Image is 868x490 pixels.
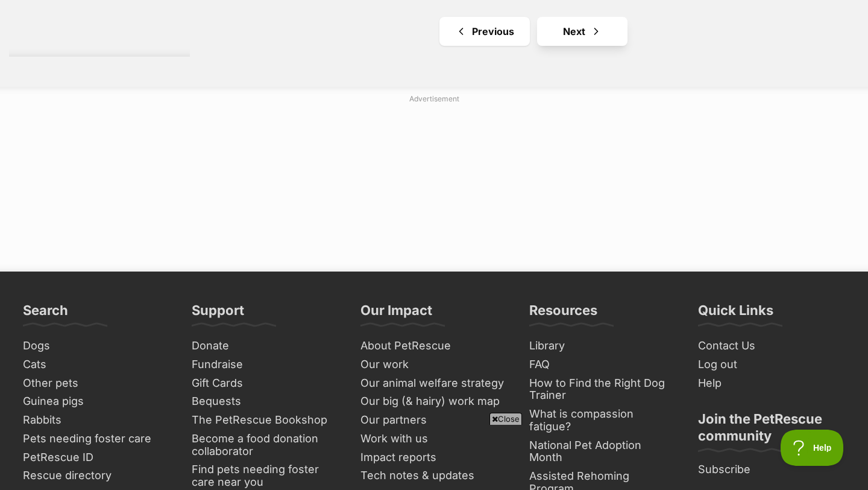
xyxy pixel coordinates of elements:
a: Next page [537,17,627,46]
a: Other pets [18,374,175,393]
a: Guinea pigs [18,392,175,411]
a: PetRescue ID [18,448,175,467]
a: How to Find the Right Dog Trainer [524,374,681,405]
a: Pets needing foster care [18,430,175,448]
a: Subscribe [693,460,850,479]
a: Help [693,374,850,393]
a: Previous page [439,17,530,46]
a: Become a food donation collaborator [187,430,344,460]
nav: Pagination [208,17,859,46]
a: Library [524,337,681,355]
a: Our partners [356,411,512,430]
span: Close [489,413,522,425]
a: Rabbits [18,411,175,430]
a: Dogs [18,337,175,355]
a: Our work [356,355,512,374]
h3: Search [23,302,68,326]
a: About PetRescue [356,337,512,355]
a: Cats [18,355,175,374]
a: The PetRescue Bookshop [187,411,344,430]
a: Log out [693,355,850,374]
a: Fundraise [187,355,344,374]
iframe: Help Scout Beacon - Open [781,430,844,466]
h3: Resources [529,302,597,326]
h3: Support [192,302,244,326]
a: Bequests [187,392,344,411]
a: FAQ [524,355,681,374]
a: Contact Us [693,337,850,355]
a: Gift Cards [187,374,344,393]
h3: Quick Links [698,302,773,326]
h3: Join the PetRescue community [698,410,845,451]
a: Donate [187,337,344,355]
a: Our big (& hairy) work map [356,392,512,411]
a: Our animal welfare strategy [356,374,512,393]
iframe: Advertisement [215,430,653,484]
a: What is compassion fatigue? [524,405,681,436]
a: Rescue directory [18,466,175,485]
iframe: Advertisement [142,109,726,259]
h3: Our Impact [360,302,432,326]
